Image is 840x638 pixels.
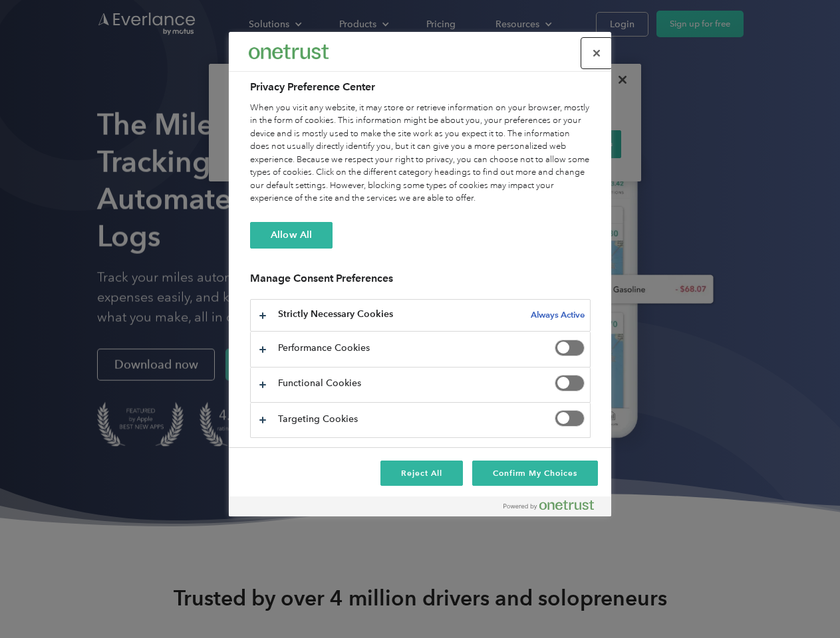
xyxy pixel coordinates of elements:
[503,500,605,516] a: Powered by OneTrust Opens in a new Tab
[229,32,611,516] div: Privacy Preference Center
[250,272,591,292] h3: Manage Consent Preferences
[503,500,594,510] img: Powered by OneTrust Opens in a new Tab
[380,461,463,486] button: Reject All
[249,39,329,65] div: Everlance
[250,79,591,95] h2: Privacy Preference Center
[229,32,611,516] div: Preference center
[472,461,598,486] button: Confirm My Choices
[582,39,611,68] button: Close
[250,222,333,249] button: Allow All
[250,102,591,205] div: When you visit any website, it may store or retrieve information on your browser, mostly in the f...
[249,45,329,58] img: Everlance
